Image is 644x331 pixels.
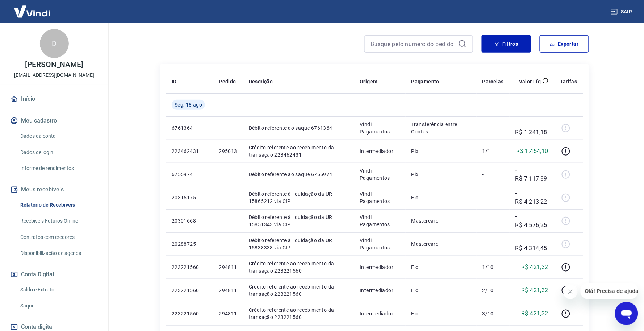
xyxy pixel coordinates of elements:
iframe: Fechar mensagem [563,285,578,299]
p: ID [172,78,177,85]
p: 6761364 [172,124,207,132]
button: Meu cadastro [9,113,100,129]
iframe: Botão para abrir a janela de mensagens [615,302,638,325]
p: 295013 [219,148,237,155]
p: Intermediador [360,310,400,317]
p: Crédito referente ao recebimento da transação 223221560 [249,260,348,274]
p: Débito referente à liquidação da UR 15851343 via CIP [249,214,348,228]
p: Origem [360,78,377,85]
a: Saque [17,298,100,313]
p: Pix [411,171,471,178]
p: Elo [411,310,471,317]
p: Intermediador [360,148,400,155]
p: - [482,171,504,178]
p: Elo [411,287,471,294]
p: Tarifas [560,78,577,85]
p: 6755974 [172,171,207,178]
p: 294811 [219,264,237,271]
p: R$ 421,32 [522,286,549,295]
p: Crédito referente ao recebimento da transação 223462431 [249,144,348,158]
p: Mastercard [411,217,471,224]
button: Filtros [482,35,531,53]
button: Sair [609,5,635,18]
p: Débito referente ao saque 6761364 [249,124,348,132]
p: 20301668 [172,217,207,224]
img: Vindi [9,0,56,22]
p: 20315175 [172,194,207,201]
p: Parcelas [482,78,504,85]
p: Vindi Pagamentos [360,121,400,135]
p: - [482,240,504,248]
p: -R$ 4.576,25 [515,212,548,229]
p: 1/1 [482,148,504,155]
p: Mastercard [411,240,471,248]
p: Elo [411,264,471,271]
button: Conta Digital [9,266,100,282]
span: Seg, 18 ago [175,101,202,108]
a: Recebíveis Futuros Online [17,214,100,228]
p: 294811 [219,310,237,317]
p: Pedido [219,78,236,85]
p: [EMAIL_ADDRESS][DOMAIN_NAME] [14,71,94,79]
p: Pagamento [411,78,440,85]
p: Débito referente à liquidação da UR 15838338 via CIP [249,237,348,251]
p: Transferência entre Contas [411,121,471,135]
p: Intermediador [360,264,400,271]
p: 223221560 [172,310,207,317]
p: R$ 421,32 [522,263,549,272]
p: Vindi Pagamentos [360,214,400,228]
p: [PERSON_NAME] [25,61,83,69]
p: Crédito referente ao recebimento da transação 223221560 [249,306,348,321]
p: 1/10 [482,264,504,271]
p: 20288725 [172,240,207,248]
p: -R$ 4.314,45 [515,235,548,253]
a: Informe de rendimentos [17,161,100,176]
p: 223221560 [172,287,207,294]
p: Vindi Pagamentos [360,167,400,182]
input: Busque pelo número do pedido [371,38,455,49]
p: Vindi Pagamentos [360,237,400,251]
p: Débito referente ao saque 6755974 [249,171,348,178]
p: 223221560 [172,264,207,271]
a: Saldo e Extrato [17,282,100,297]
p: -R$ 1.241,18 [515,119,548,137]
p: Intermediador [360,287,400,294]
a: Relatório de Recebíveis [17,198,100,212]
p: Vindi Pagamentos [360,190,400,205]
a: Início [9,91,100,107]
p: - [482,217,504,224]
p: 294811 [219,287,237,294]
p: - [482,124,504,132]
a: Disponibilização de agenda [17,246,100,261]
a: Contratos com credores [17,230,100,245]
p: Pix [411,148,471,155]
p: 3/10 [482,310,504,317]
p: Valor Líq. [519,78,543,85]
p: R$ 421,32 [522,309,549,318]
p: Elo [411,194,471,201]
div: D [40,29,69,58]
button: Meus recebíveis [9,182,100,198]
p: Débito referente à liquidação da UR 15865212 via CIP [249,190,348,205]
p: -R$ 7.117,89 [515,166,548,183]
p: -R$ 4.213,22 [515,189,548,206]
button: Exportar [540,35,589,53]
a: Dados de login [17,145,100,160]
iframe: Mensagem da empresa [581,283,638,299]
p: - [482,194,504,201]
p: 223462431 [172,148,207,155]
p: 2/10 [482,287,504,294]
p: Descrição [249,78,273,85]
p: R$ 1.454,10 [517,147,548,156]
span: Olá! Precisa de ajuda? [4,5,61,11]
p: Crédito referente ao recebimento da transação 223221560 [249,283,348,298]
a: Dados da conta [17,129,100,144]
